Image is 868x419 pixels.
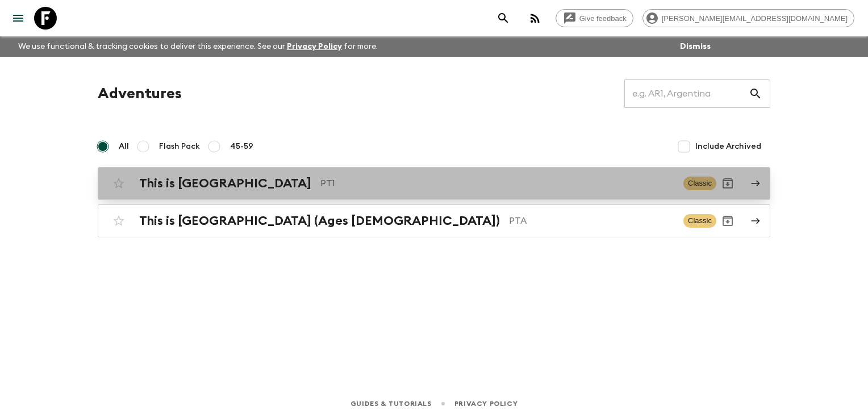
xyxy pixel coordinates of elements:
[320,177,674,190] p: PT1
[509,214,674,228] p: PTA
[139,176,311,191] h2: This is [GEOGRAPHIC_DATA]
[656,14,854,23] span: [PERSON_NAME][EMAIL_ADDRESS][DOMAIN_NAME]
[98,82,182,105] h1: Adventures
[98,167,770,200] a: This is [GEOGRAPHIC_DATA]PT1ClassicArchive
[287,43,342,51] a: Privacy Policy
[624,78,749,110] input: e.g. AR1, Argentina
[350,397,432,410] a: Guides & Tutorials
[119,141,129,152] span: All
[683,177,716,190] span: Classic
[7,7,30,30] button: menu
[159,141,200,152] span: Flash Pack
[695,141,761,152] span: Include Archived
[556,9,633,27] a: Give feedback
[14,36,382,57] p: We use functional & tracking cookies to deliver this experience. See our for more.
[98,204,770,237] a: This is [GEOGRAPHIC_DATA] (Ages [DEMOGRAPHIC_DATA])PTAClassicArchive
[677,39,713,55] button: Dismiss
[716,172,739,195] button: Archive
[573,14,633,23] span: Give feedback
[716,209,739,232] button: Archive
[454,397,518,410] a: Privacy Policy
[230,141,253,152] span: 45-59
[683,214,716,228] span: Classic
[139,213,500,228] h2: This is [GEOGRAPHIC_DATA] (Ages [DEMOGRAPHIC_DATA])
[642,9,854,27] div: [PERSON_NAME][EMAIL_ADDRESS][DOMAIN_NAME]
[492,7,515,30] button: search adventures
